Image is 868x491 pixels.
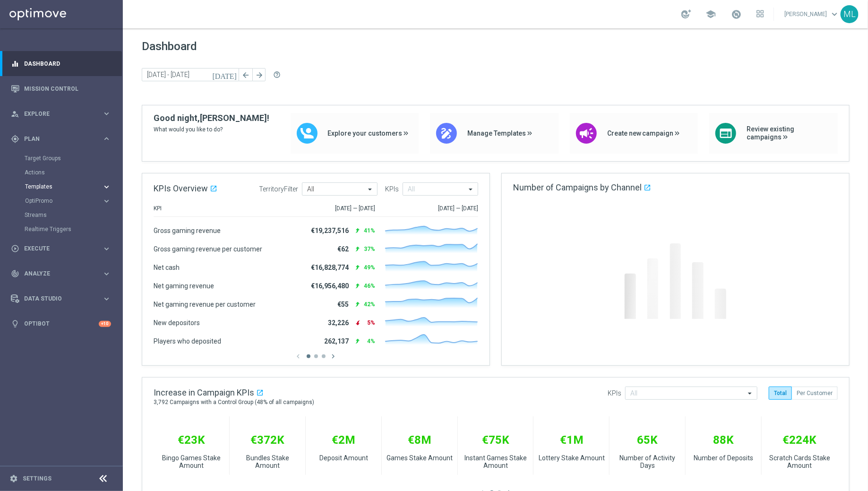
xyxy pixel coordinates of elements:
[783,7,841,21] a: [PERSON_NAME]keyboard_arrow_down
[102,134,111,143] i: keyboard_arrow_right
[24,76,111,101] a: Mission Control
[25,184,102,190] div: Templates
[102,269,111,278] i: keyboard_arrow_right
[11,311,111,336] div: Optibot
[99,321,111,327] div: +10
[25,225,98,233] a: Realtime Triggers
[841,5,859,23] div: ML
[9,474,18,483] i: settings
[11,135,102,143] div: Plan
[10,320,112,327] button: lightbulb Optibot +10
[25,197,112,205] button: OptiPromo keyboard_arrow_right
[24,246,102,251] span: Execute
[25,184,93,190] span: Templates
[102,109,111,118] i: keyboard_arrow_right
[25,169,98,176] a: Actions
[24,271,102,276] span: Analyze
[11,135,19,143] i: gps_fixed
[24,111,102,117] span: Explore
[24,311,99,336] a: Optibot
[10,295,112,302] button: Data Studio keyboard_arrow_right
[25,165,122,180] div: Actions
[11,294,102,303] div: Data Studio
[11,244,19,253] i: play_circle_outline
[10,245,112,252] button: play_circle_outline Execute keyboard_arrow_right
[25,155,98,162] a: Target Groups
[23,476,52,482] a: Settings
[102,197,111,206] i: keyboard_arrow_right
[24,136,102,142] span: Plan
[102,294,111,303] i: keyboard_arrow_right
[11,244,102,253] div: Execute
[11,51,111,76] div: Dashboard
[24,296,102,301] span: Data Studio
[25,208,122,222] div: Streams
[102,244,111,253] i: keyboard_arrow_right
[10,60,112,68] button: equalizer Dashboard
[25,194,122,208] div: OptiPromo
[11,110,19,118] i: person_search
[25,183,112,190] button: Templates keyboard_arrow_right
[11,269,19,278] i: track_changes
[25,222,122,236] div: Realtime Triggers
[25,211,98,219] a: Streams
[25,198,93,204] span: OptiPromo
[705,9,716,19] span: school
[11,60,19,68] i: equalizer
[11,319,19,328] i: lightbulb
[10,85,112,93] button: Mission Control
[24,51,111,76] a: Dashboard
[11,76,111,101] div: Mission Control
[829,9,840,19] span: keyboard_arrow_down
[25,198,102,204] div: OptiPromo
[11,110,102,118] div: Explore
[10,110,112,118] button: person_search Explore keyboard_arrow_right
[25,180,122,194] div: Templates
[10,270,112,277] button: track_changes Analyze keyboard_arrow_right
[102,182,111,191] i: keyboard_arrow_right
[11,269,102,278] div: Analyze
[25,151,122,165] div: Target Groups
[10,135,112,143] button: gps_fixed Plan keyboard_arrow_right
